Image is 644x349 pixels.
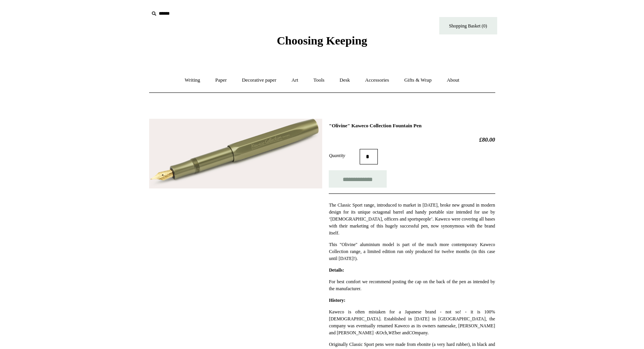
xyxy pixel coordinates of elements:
[329,123,495,129] h1: "Olivine" Kaweco Collection Fountain Pen
[409,330,415,335] em: CO
[149,119,322,189] img: "Olivine" Kaweco Collection Fountain Pen
[285,70,305,91] a: Art
[178,70,207,91] a: Writing
[329,152,360,159] label: Quantity
[208,70,234,91] a: Paper
[440,70,466,91] a: About
[329,298,345,303] strong: History:
[358,70,396,91] a: Accessories
[333,70,357,91] a: Desk
[388,330,395,335] em: WE
[277,34,367,47] span: Choosing Keeping
[329,136,495,143] h2: £80.00
[376,330,383,335] em: KO
[277,40,367,46] a: Choosing Keeping
[329,308,495,336] p: Kaweco is often mistaken for a Japanese brand - not so! - it is 100% [DEMOGRAPHIC_DATA]. Establis...
[329,267,344,273] strong: Details:
[329,241,495,262] p: This "Olivine" aluminium model is part of the much more contemporary Kaweco Collection range, a l...
[439,17,497,34] a: Shopping Basket (0)
[329,202,495,236] p: The Classic Sport range, introduced to market in [DATE], broke new ground in modern design for it...
[329,278,495,292] p: For best comfort we recommend posting the cap on the back of the pen as intended by the manufactu...
[306,70,331,91] a: Tools
[235,70,283,91] a: Decorative paper
[397,70,438,91] a: Gifts & Wrap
